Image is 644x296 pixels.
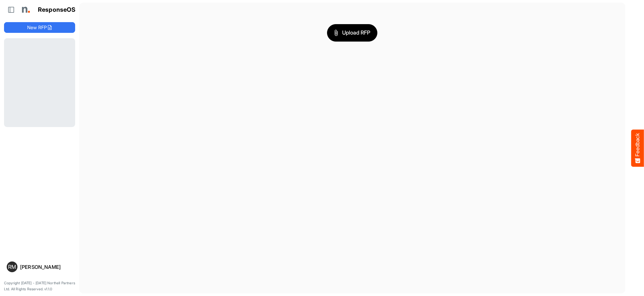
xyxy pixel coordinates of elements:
[4,38,75,127] div: Loading...
[20,264,72,270] div: [PERSON_NAME]
[38,6,76,13] h1: ResponseOS
[18,3,32,16] img: Northell
[327,24,377,42] button: Upload RFP
[4,22,75,33] button: New RFP
[4,280,75,292] p: Copyright [DATE] - [DATE] Northell Partners Ltd. All Rights Reserved. v1.1.0
[631,129,644,167] button: Feedback
[8,264,16,270] span: RM
[334,28,370,37] span: Upload RFP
